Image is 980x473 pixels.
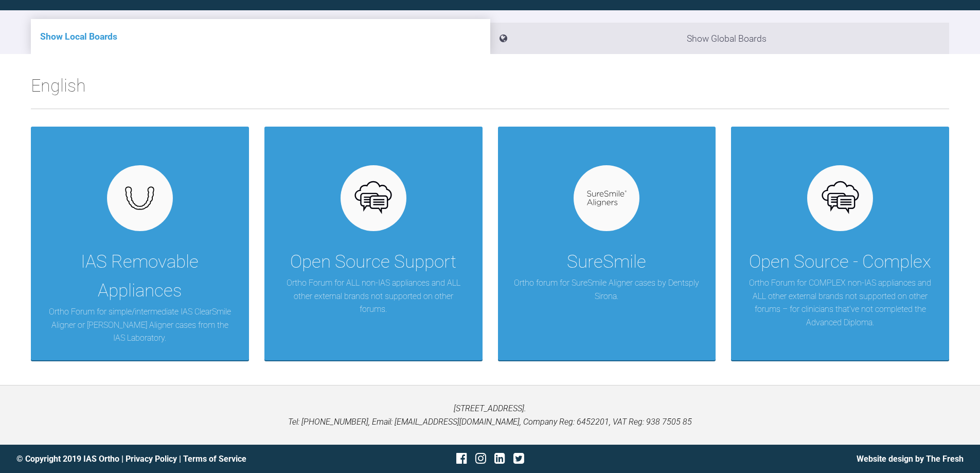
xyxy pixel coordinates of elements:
[16,402,964,428] p: [STREET_ADDRESS]. Tel: [PHONE_NUMBER], Email: [EMAIL_ADDRESS][DOMAIN_NAME], Company Reg: 6452201,...
[587,190,627,206] img: suresmile.935bb804.svg
[46,248,234,305] div: IAS Removable Appliances
[31,19,490,54] li: Show Local Boards
[498,127,716,360] a: SureSmileOrtho forum for SureSmile Aligner cases by Dentsply Sirona.
[126,454,177,464] a: Privacy Policy
[31,127,249,360] a: IAS Removable AppliancesOrtho Forum for simple/intermediate IAS ClearSmile Aligner or [PERSON_NAM...
[857,454,964,464] a: Website design by The Fresh
[731,127,949,360] a: Open Source - ComplexOrtho Forum for COMPLEX non-IAS appliances and ALL other external brands not...
[46,305,234,345] p: Ortho Forum for simple/intermediate IAS ClearSmile Aligner or [PERSON_NAME] Aligner cases from th...
[749,248,931,276] div: Open Source - Complex
[31,72,949,109] h2: English
[16,452,332,466] div: © Copyright 2019 IAS Ortho | |
[120,183,159,213] img: removables.927eaa4e.svg
[490,23,950,54] li: Show Global Boards
[280,276,467,316] p: Ortho Forum for ALL non-IAS appliances and ALL other external brands not supported on other forums.
[290,248,456,276] div: Open Source Support
[821,179,860,218] img: opensource.6e495855.svg
[183,454,246,464] a: Terms of Service
[264,127,483,360] a: Open Source SupportOrtho Forum for ALL non-IAS appliances and ALL other external brands not suppo...
[353,179,393,218] img: opensource.6e495855.svg
[567,248,646,276] div: SureSmile
[513,276,701,303] p: Ortho forum for SureSmile Aligner cases by Dentsply Sirona.
[746,276,934,329] p: Ortho Forum for COMPLEX non-IAS appliances and ALL other external brands not supported on other f...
